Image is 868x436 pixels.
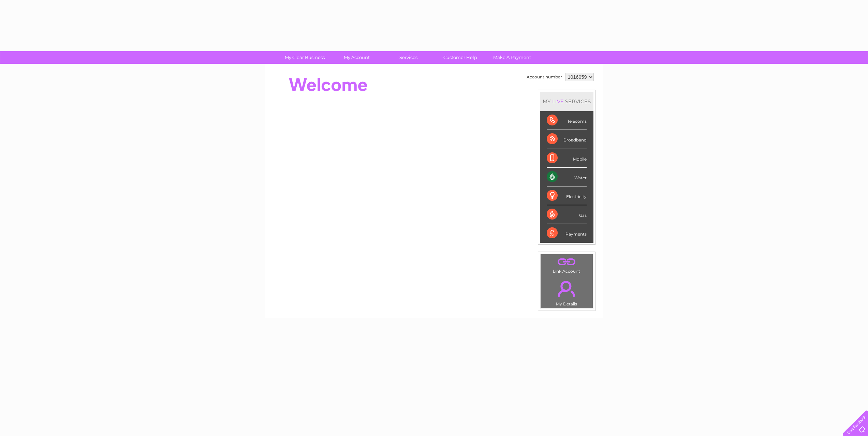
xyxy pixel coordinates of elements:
a: . [542,256,591,268]
a: Services [380,51,437,64]
div: Mobile [547,149,587,168]
div: Electricity [547,186,587,205]
a: Make A Payment [484,51,540,64]
a: . [542,277,591,301]
div: Payments [547,224,587,242]
div: Broadband [547,130,587,149]
div: LIVE [551,98,565,105]
div: Telecoms [547,111,587,130]
td: Link Account [540,254,593,275]
td: My Details [540,275,593,309]
a: My Account [328,51,385,64]
div: MY SERVICES [540,92,593,111]
div: Water [547,168,587,186]
a: Customer Help [432,51,488,64]
div: Gas [547,205,587,224]
a: My Clear Business [277,51,333,64]
td: Account number [525,71,564,83]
